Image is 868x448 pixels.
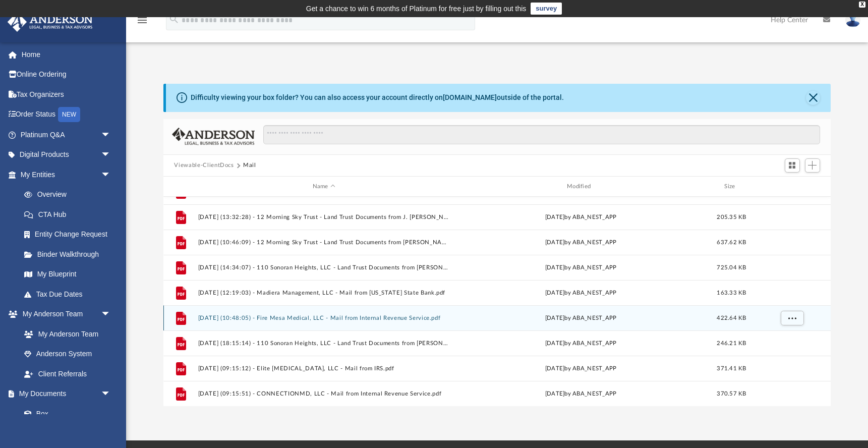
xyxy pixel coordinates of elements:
[14,364,121,384] a: Client Referrals
[717,290,746,296] span: 163.33 KB
[198,264,450,271] button: [DATE] (14:34:07) - 110 Sonoran Heights, LLC - Land Trust Documents from [PERSON_NAME].pdf
[7,164,126,185] a: My Entitiesarrow_drop_down
[14,185,126,205] a: Overview
[845,13,860,27] img: User Pic
[101,164,121,185] span: arrow_drop_down
[198,390,450,397] button: [DATE] (09:15:51) - CONNECTIONMD, LLC - Mail from Internal Revenue Service.pdf
[454,389,707,399] div: [DATE] by ABA_NEST_APP
[14,264,121,285] a: My Blueprint
[198,214,450,220] button: [DATE] (13:32:28) - 12 Morning Sky Trust - Land Trust Documents from J. [PERSON_NAME].pdf
[7,104,126,125] a: Order StatusNEW
[805,158,820,173] button: Add
[7,384,121,404] a: My Documentsarrow_drop_down
[101,125,121,145] span: arrow_drop_down
[717,341,746,346] span: 246.21 KB
[454,263,707,272] div: [DATE] by ABA_NEST_APP
[717,315,746,321] span: 422.64 KB
[454,364,707,373] div: [DATE] by ABA_NEST_APP
[443,93,497,101] a: [DOMAIN_NAME]
[780,311,803,326] button: More options
[198,315,450,321] button: [DATE] (10:48:05) - Fire Mesa Medical, LLC - Mail from Internal Revenue Service.pdf
[198,340,450,347] button: [DATE] (18:15:14) - 110 Sonoran Heights, LLC - Land Trust Documents from [PERSON_NAME].pdf
[454,213,707,222] div: [DATE] by ABA_NEST_APP
[14,404,116,424] a: Box
[163,197,831,406] div: grid
[14,225,126,245] a: Entity Change Request
[198,365,450,372] button: [DATE] (09:15:12) - Elite [MEDICAL_DATA], LLC - Mail from IRS.pdf
[14,244,126,264] a: Binder Walkthrough
[711,182,751,191] div: Size
[717,214,746,220] span: 205.35 KB
[168,14,180,25] i: search
[198,239,450,246] button: [DATE] (10:46:09) - 12 Morning Sky Trust - Land Trust Documents from [PERSON_NAME].pdf
[7,125,126,145] a: Platinum Q&Aarrow_drop_down
[454,238,707,247] div: [DATE] by ABA_NEST_APP
[14,344,121,364] a: Anderson System
[7,44,126,65] a: Home
[58,107,80,122] div: NEW
[197,182,450,191] div: Name
[167,182,193,191] div: id
[454,182,707,191] div: Modified
[101,384,121,405] span: arrow_drop_down
[14,284,126,304] a: Tax Due Dates
[859,2,865,8] div: close
[7,65,126,85] a: Online Ordering
[7,84,126,104] a: Tax Organizers
[136,19,148,26] a: menu
[136,14,148,26] i: menu
[785,158,800,173] button: Switch to Grid View
[263,125,820,144] input: Search files and folders
[174,161,234,170] button: Viewable-ClientDocs
[717,366,746,371] span: 371.41 KB
[806,91,820,105] button: Close
[191,92,564,103] div: Difficulty viewing your box folder? You can also access your account directly on outside of the p...
[198,290,450,296] button: [DATE] (12:19:03) - Madiera Management, LLC - Mail from [US_STATE] State Bank.pdf
[101,145,121,165] span: arrow_drop_down
[454,339,707,348] div: [DATE] by ABA_NEST_APP
[454,289,707,298] div: [DATE] by ABA_NEST_APP
[306,3,527,15] div: Get a chance to win 6 months of Platinum for free just by filling out this
[14,204,126,225] a: CTA Hub
[243,161,256,170] button: Mail
[5,12,96,32] img: Anderson Advisors Platinum Portal
[717,240,746,245] span: 637.62 KB
[14,324,116,344] a: My Anderson Team
[454,314,707,323] div: [DATE] by ABA_NEST_APP
[101,304,121,325] span: arrow_drop_down
[7,145,126,165] a: Digital Productsarrow_drop_down
[717,265,746,270] span: 725.04 KB
[7,304,121,324] a: My Anderson Teamarrow_drop_down
[756,182,827,191] div: id
[717,391,746,397] span: 370.57 KB
[531,3,562,15] a: survey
